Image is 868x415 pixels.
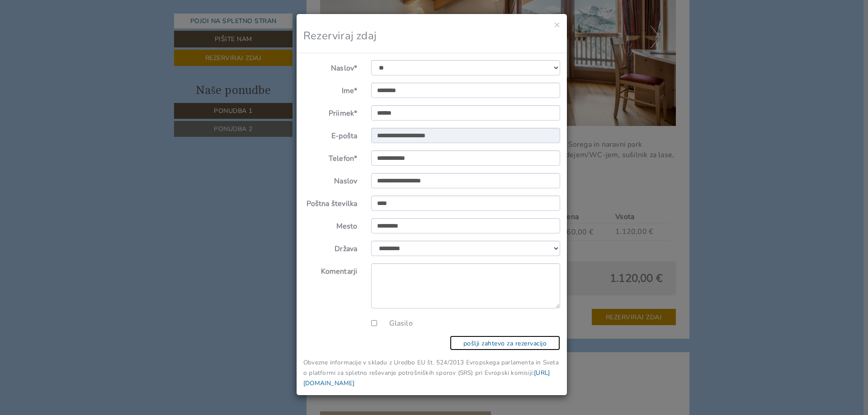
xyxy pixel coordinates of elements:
[306,237,356,254] button: Pošlji
[320,242,342,250] font: Pošlji
[303,358,559,377] font: Obvezne informacije v skladu z Uredbo EU št. 524/2013 Evropskega parlamenta in Sveta o platformi ...
[389,318,413,328] font: Glasilo
[554,18,560,31] font: ×
[303,368,550,387] font: [URL][DOMAIN_NAME]
[329,154,358,163] font: Telefon*
[321,266,358,276] font: Komentarji
[331,131,357,141] font: E-pošta
[335,244,357,254] font: Država
[336,221,358,231] font: Mesto
[307,199,358,209] font: Poštna številka
[329,108,358,118] font: Priimek*
[463,339,547,347] font: pošlji zahtevo za rezervacijo
[331,63,357,73] font: Naslov*
[334,176,357,186] font: Naslov
[139,44,151,50] font: 08:17
[160,7,195,22] div: [DATE]
[303,28,377,43] font: Rezerviraj zdaj
[14,33,151,43] font: Pozdravljeni, kako vam lahko pomagamo?
[14,26,116,33] font: Hotel Ciasa Rü Blanch - Avtentičen razgled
